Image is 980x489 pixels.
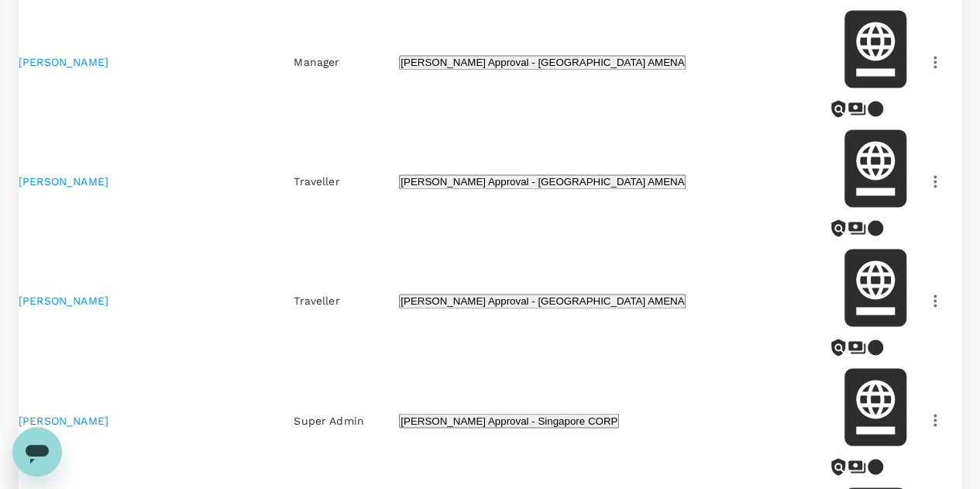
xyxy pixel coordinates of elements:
span: [PERSON_NAME] Approval - [GEOGRAPHIC_DATA] AMENA [401,295,684,307]
button: [PERSON_NAME] Approval - [GEOGRAPHIC_DATA] AMENA [399,174,686,189]
button: [PERSON_NAME] Approval - [GEOGRAPHIC_DATA] AMENA [399,294,686,308]
button: [PERSON_NAME] Approval - [GEOGRAPHIC_DATA] AMENA [399,55,686,70]
a: [PERSON_NAME] [19,56,108,68]
span: Manager [294,56,339,68]
span: [PERSON_NAME] Approval - [GEOGRAPHIC_DATA] AMENA [401,57,684,68]
span: Traveller [294,175,339,188]
a: [PERSON_NAME] [19,414,108,426]
a: [PERSON_NAME] [19,175,108,188]
span: Super Admin [294,414,364,426]
button: [PERSON_NAME] Approval - Singapore CORP [399,413,619,428]
span: [PERSON_NAME] Approval - Singapore CORP [401,415,617,426]
iframe: Button to launch messaging window [12,427,62,477]
span: [PERSON_NAME] Approval - [GEOGRAPHIC_DATA] AMENA [401,176,684,188]
a: [PERSON_NAME] [19,294,108,307]
span: Traveller [294,294,339,307]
